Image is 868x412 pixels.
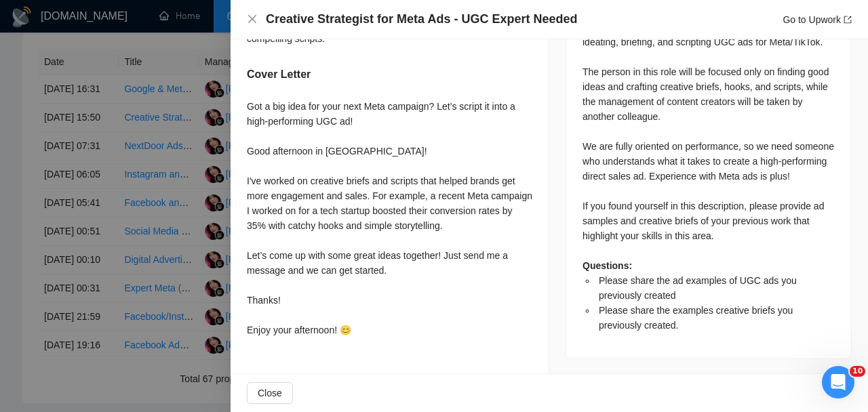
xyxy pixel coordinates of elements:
[599,305,793,331] span: Please share the examples creative briefs you previously created.
[844,16,852,24] span: export
[258,386,282,400] span: Close
[247,99,532,337] div: Got a big idea for your next Meta campaign? Let’s script it into a high-performing UGC ad! Good a...
[266,11,577,28] h4: Creative Strategist for Meta Ads - UGC Expert Needed
[247,382,293,404] button: Close
[583,20,835,333] div: We are seeking a creative strategist with experience in ideating, briefing, and scripting UGC ads...
[247,14,258,25] button: Close
[850,366,865,377] span: 10
[247,14,258,24] span: close
[583,260,632,271] strong: Questions:
[822,366,854,398] iframe: Intercom live chat
[599,275,797,301] span: Please share the ad examples of UGC ads you previously created
[783,14,852,25] a: Go to Upworkexport
[247,66,311,83] h5: Cover Letter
